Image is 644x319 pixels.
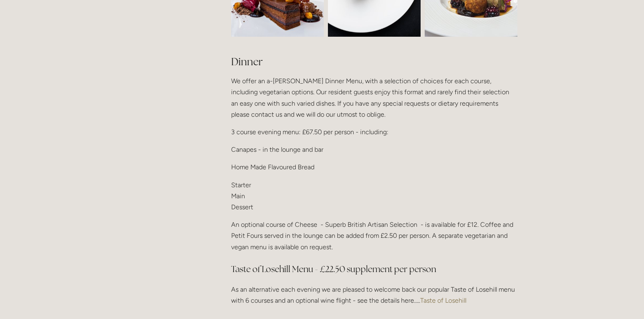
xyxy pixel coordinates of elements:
[231,261,517,277] h3: Taste of Losehill Menu - £22.50 supplement per person
[231,162,517,173] p: Home Made Flavoured Bread
[420,297,466,304] a: Taste of Losehill
[231,75,517,120] p: We offer an a-[PERSON_NAME] Dinner Menu, with a selection of choices for each course, including v...
[231,179,517,213] p: Starter Main Dessert
[231,126,517,137] p: 3 course evening menu: £67.50 per person - including:
[231,284,517,306] p: As an alternative each evening we are pleased to welcome back our popular Taste of Losehill menu ...
[231,55,517,69] h2: Dinner
[231,144,517,155] p: Canapes - in the lounge and bar
[231,219,517,253] p: An optional course of Cheese - Superb British Artisan Selection - is available for £12. Coffee an...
